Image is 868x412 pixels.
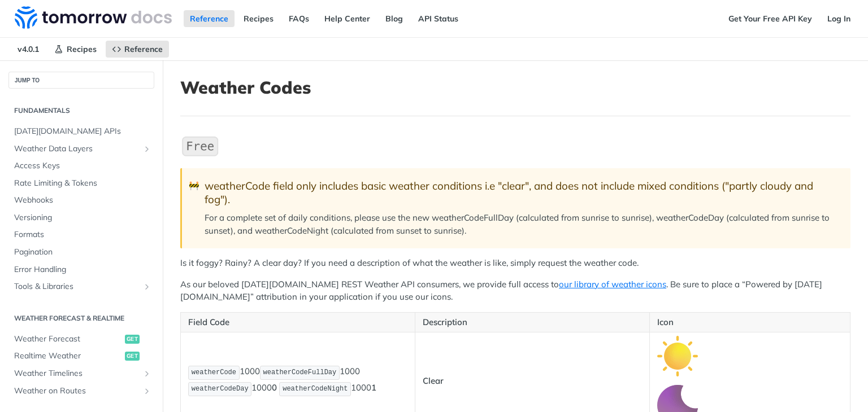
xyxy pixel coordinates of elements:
[142,369,151,378] button: Show subpages for Weather Timelines
[318,10,376,27] a: Help Center
[14,212,151,223] span: Versioning
[8,209,154,226] a: Versioning
[272,382,277,393] strong: 0
[15,6,172,29] img: Tomorrow.io Weather API Docs
[8,331,154,348] a: Weather Forecastget
[237,10,280,27] a: Recipes
[260,366,340,380] code: weatherCodeFullDay
[205,212,839,237] p: For a complete set of daily conditions, please use the new weatherCodeFullDay (calculated from su...
[722,10,818,27] a: Get Your Free API Key
[14,281,140,292] span: Tools & Libraries
[14,160,151,172] span: Access Keys
[657,316,843,329] p: Icon
[125,352,140,361] span: get
[180,278,850,304] p: As our beloved [DATE][DOMAIN_NAME] REST Weather API consumers, we provide full access to . Be sur...
[379,10,409,27] a: Blog
[205,179,839,206] div: weatherCode field only includes basic weather conditions i.e "clear", and does not include mixed ...
[8,175,154,192] a: Rate Limiting & Tokens
[283,10,315,27] a: FAQs
[8,106,154,116] h2: Fundamentals
[279,382,351,396] code: weatherCodeNight
[14,334,122,345] span: Weather Forecast
[14,350,122,362] span: Realtime Weather
[188,365,407,397] p: 1000 1000 1000 1000
[8,261,154,278] a: Error Handling
[8,348,154,365] a: Realtime Weatherget
[8,313,154,323] h2: Weather Forecast & realtime
[423,316,642,329] p: Description
[8,365,154,382] a: Weather TimelinesShow subpages for Weather Timelines
[14,143,140,155] span: Weather Data Layers
[48,41,103,58] a: Recipes
[8,226,154,243] a: Formats
[14,264,151,275] span: Error Handling
[125,335,140,344] span: get
[124,44,163,54] span: Reference
[11,41,45,58] span: v4.0.1
[188,382,251,396] code: weatherCodeDay
[657,336,698,376] img: clear_day
[14,368,140,379] span: Weather Timelines
[14,195,151,206] span: Webhooks
[657,350,698,361] span: Expand image
[14,126,151,137] span: [DATE][DOMAIN_NAME] APIs
[142,144,151,154] button: Show subpages for Weather Data Layers
[142,282,151,291] button: Show subpages for Tools & Libraries
[8,192,154,209] a: Webhooks
[657,399,698,410] span: Expand image
[8,72,154,89] button: JUMP TO
[14,178,151,189] span: Rate Limiting & Tokens
[184,10,235,27] a: Reference
[423,375,444,386] strong: Clear
[188,366,240,380] code: weatherCode
[8,141,154,157] a: Weather Data LayersShow subpages for Weather Data Layers
[14,385,140,397] span: Weather on Routes
[559,279,666,290] a: our library of weather icons
[189,179,199,192] span: 🚧
[106,41,169,58] a: Reference
[14,247,151,258] span: Pagination
[67,44,97,54] span: Recipes
[821,10,857,27] a: Log In
[8,278,154,295] a: Tools & LibrariesShow subpages for Tools & Libraries
[180,257,850,270] p: Is it foggy? Rainy? A clear day? If you need a description of what the weather is like, simply re...
[14,229,151,240] span: Formats
[8,157,154,174] a: Access Keys
[8,244,154,261] a: Pagination
[371,382,376,393] strong: 1
[412,10,465,27] a: API Status
[188,316,407,329] p: Field Code
[142,387,151,396] button: Show subpages for Weather on Routes
[8,123,154,140] a: [DATE][DOMAIN_NAME] APIs
[180,77,850,98] h1: Weather Codes
[8,383,154,400] a: Weather on RoutesShow subpages for Weather on Routes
